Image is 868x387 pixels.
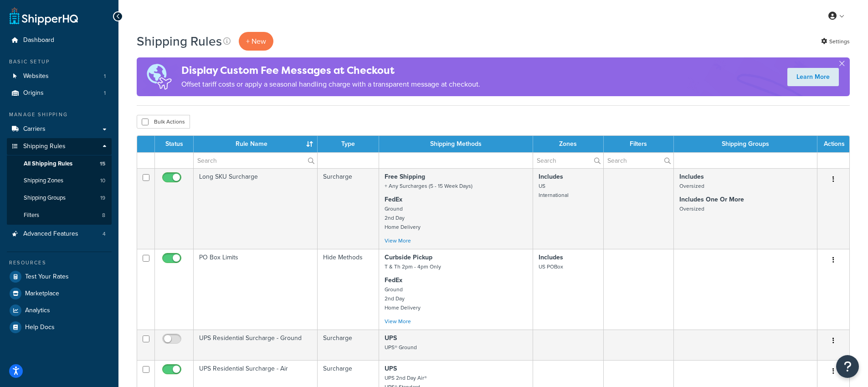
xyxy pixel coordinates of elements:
small: US International [539,182,569,199]
input: Search [604,153,673,168]
th: Type [318,136,379,152]
span: Shipping Groups [24,194,66,202]
div: Basic Setup [7,58,112,66]
button: Open Resource Center [836,355,859,378]
th: Status [155,136,194,152]
small: + Any Surcharges (5 - 15 Week Days) [385,182,473,190]
strong: Includes [539,172,563,181]
span: 1 [104,72,106,80]
strong: Free Shipping [385,172,425,181]
small: Ground 2nd Day Home Delivery [385,205,421,231]
input: Search [194,153,317,168]
li: Origins [7,85,112,102]
li: Shipping Groups [7,190,112,206]
span: Shipping Rules [23,143,66,150]
td: Surcharge [318,330,379,360]
th: Zones [533,136,604,152]
span: Help Docs [25,324,55,331]
strong: FedEx [385,275,402,285]
a: Test Your Rates [7,268,112,285]
span: Websites [23,72,49,80]
a: ShipperHQ Home [10,7,78,25]
strong: FedEx [385,195,402,204]
a: Websites 1 [7,68,112,85]
a: Shipping Zones 10 [7,172,112,189]
img: duties-banner-06bc72dcb5fe05cb3f9472aba00be2ae8eb53ab6f0d8bb03d382ba314ac3c341.png [137,57,181,96]
strong: Includes [539,253,563,262]
a: Shipping Groups 19 [7,190,112,206]
strong: Curbside Pickup [385,253,432,262]
li: Shipping Rules [7,138,112,225]
strong: UPS [385,364,397,373]
span: Carriers [23,125,46,133]
th: Filters [604,136,674,152]
span: 1 [104,89,106,97]
span: Origins [23,89,44,97]
a: View More [385,317,411,325]
span: Filters [24,212,39,219]
button: Bulk Actions [137,115,190,129]
span: Marketplace [25,290,59,298]
small: T & Th 2pm - 4pm Only [385,263,441,271]
a: Marketplace [7,285,112,302]
a: Filters 8 [7,207,112,224]
span: 8 [102,212,105,219]
li: Websites [7,68,112,85]
li: Advanced Features [7,226,112,243]
small: Oversized [679,182,704,190]
td: UPS Residential Surcharge - Ground [194,330,318,360]
th: Rule Name : activate to sort column ascending [194,136,318,152]
small: Oversized [679,205,704,213]
p: + New [239,32,273,51]
a: Learn More [787,68,839,86]
span: Shipping Zones [24,177,63,185]
td: Long SKU Surcharge [194,168,318,249]
a: Settings [821,35,850,48]
span: Analytics [25,307,50,315]
a: Carriers [7,121,112,138]
li: Shipping Zones [7,172,112,189]
strong: Includes One Or More [679,195,744,204]
input: Search [533,153,603,168]
small: US POBox [539,263,563,271]
small: Ground 2nd Day Home Delivery [385,285,421,312]
li: All Shipping Rules [7,155,112,172]
th: Shipping Methods [379,136,533,152]
div: Resources [7,259,112,267]
a: View More [385,237,411,245]
strong: Includes [679,172,704,181]
span: 4 [103,230,106,238]
th: Actions [817,136,849,152]
td: Surcharge [318,168,379,249]
p: Offset tariff costs or apply a seasonal handling charge with a transparent message at checkout. [181,78,480,91]
a: Dashboard [7,32,112,49]
a: Help Docs [7,319,112,335]
td: Hide Methods [318,249,379,330]
span: All Shipping Rules [24,160,72,168]
td: PO Box Limits [194,249,318,330]
span: Advanced Features [23,230,78,238]
a: Advanced Features 4 [7,226,112,243]
span: Test Your Rates [25,273,69,281]
li: Filters [7,207,112,224]
a: Origins 1 [7,85,112,102]
strong: UPS [385,333,397,343]
small: UPS® Ground [385,343,417,351]
div: Manage Shipping [7,111,112,119]
a: Shipping Rules [7,138,112,155]
span: Dashboard [23,36,54,44]
a: All Shipping Rules 15 [7,155,112,172]
a: Analytics [7,302,112,319]
h1: Shipping Rules [137,32,222,50]
span: 15 [100,160,105,168]
span: 10 [100,177,105,185]
h4: Display Custom Fee Messages at Checkout [181,63,480,78]
th: Shipping Groups [674,136,817,152]
span: 19 [100,194,105,202]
